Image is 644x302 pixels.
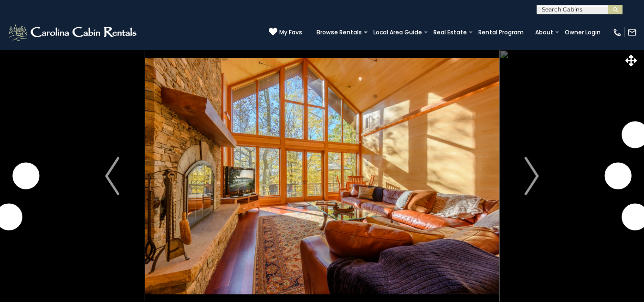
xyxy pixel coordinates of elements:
[312,26,367,39] a: Browse Rentals
[429,26,472,39] a: Real Estate
[7,23,139,42] img: White-1-2.png
[279,28,302,37] span: My Favs
[612,28,622,37] img: phone-regular-white.png
[560,26,605,39] a: Owner Login
[369,26,427,39] a: Local Area Guide
[105,157,119,195] img: arrow
[525,157,539,195] img: arrow
[627,28,637,37] img: mail-regular-white.png
[530,26,558,39] a: About
[269,27,302,37] a: My Favs
[474,26,528,39] a: Rental Program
